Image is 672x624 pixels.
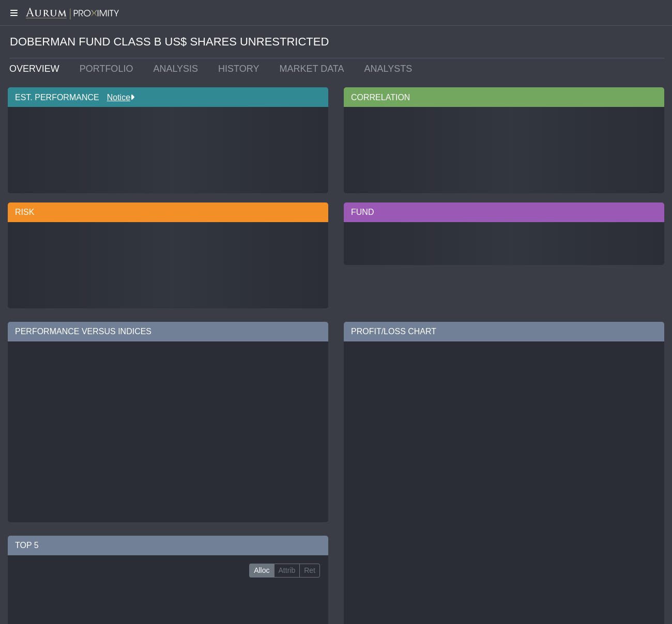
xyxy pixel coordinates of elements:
[249,564,274,578] label: Alloc
[8,202,328,222] div: RISK
[99,93,130,102] a: Notice
[356,58,424,79] a: ANALYSTS
[145,58,210,79] a: ANALYSIS
[2,58,72,79] a: OVERVIEW
[271,58,356,79] a: MARKET DATA
[344,322,664,341] div: PROFIT/LOSS CHART
[72,58,146,79] a: PORTFOLIO
[8,322,328,341] div: PERFORMANCE VERSUS INDICES
[344,87,664,107] div: CORRELATION
[8,87,328,107] div: EST. PERFORMANCE
[210,58,271,79] a: HISTORY
[99,92,134,103] div: Notice
[26,8,119,20] img: Aurum-Proximity%20white.svg
[299,564,320,578] label: Ret
[10,26,664,58] div: DOBERMAN FUND CLASS B US$ SHARES UNRESTRICTED
[8,536,328,555] div: TOP 5
[344,202,664,222] div: FUND
[274,564,300,578] label: Attrib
